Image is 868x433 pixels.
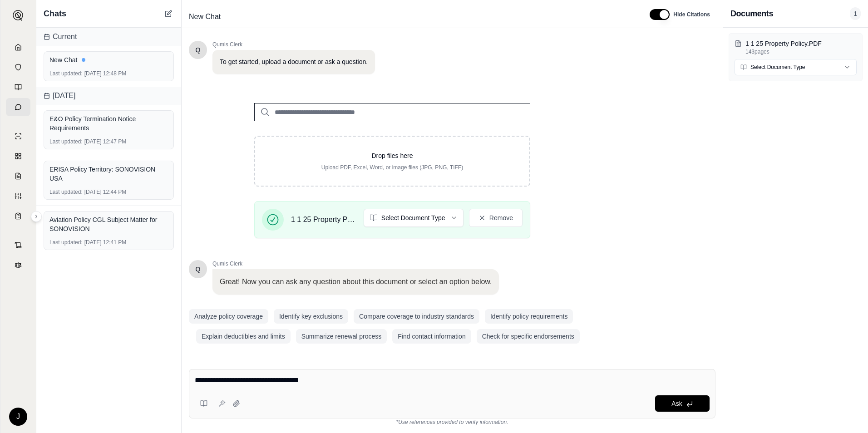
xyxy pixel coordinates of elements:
p: To get started, upload a document or ask a question. [220,57,368,67]
div: [DATE] 12:47 PM [49,138,168,145]
p: 143 pages [745,48,857,55]
span: Last updated: [49,188,83,196]
div: J [9,408,27,426]
div: [DATE] 12:41 PM [49,239,168,246]
p: Upload PDF, Excel, Word, or image files (JPG, PNG, TIFF) [270,164,515,171]
button: Ask [655,395,710,412]
div: [DATE] 12:44 PM [49,188,168,196]
a: Claim Coverage [6,167,30,185]
span: 1 1 25 Property Policy.PDF [291,214,356,225]
button: Identify key exclusions [274,309,348,324]
div: Current [36,28,181,46]
button: Expand sidebar [9,6,27,25]
div: *Use references provided to verify information. [189,418,715,426]
p: Drop files here [270,151,515,160]
button: Expand sidebar [31,211,42,222]
h3: Documents [730,7,773,20]
img: Expand sidebar [13,10,24,21]
a: Policy Comparisons [6,147,30,165]
span: Hello [196,265,201,274]
button: Check for specific endorsements [477,329,580,344]
button: New Chat [163,8,174,19]
div: New Chat [49,55,168,64]
span: Qumis Clerk [212,260,499,267]
span: 1 [850,7,861,20]
span: Ask [671,400,682,407]
span: Last updated: [49,138,83,145]
span: Qumis Clerk [212,41,375,48]
div: [DATE] [36,87,181,105]
button: Explain deductibles and limits [196,329,291,344]
button: Identify policy requirements [485,309,573,324]
button: 1 1 25 Property Policy.PDF143pages [735,39,857,55]
div: E&O Policy Termination Notice Requirements [49,114,168,133]
a: Contract Analysis [6,236,30,254]
span: Last updated: [49,239,83,246]
div: Edit Title [185,10,639,24]
span: Hello [196,45,201,54]
a: Custom Report [6,187,30,205]
a: Single Policy [6,127,30,145]
a: Home [6,38,30,56]
a: Chat [6,98,30,116]
a: Prompt Library [6,78,30,96]
p: Great! Now you can ask any question about this document or select an option below. [220,276,492,287]
div: Aviation Policy CGL Subject Matter for SONOVISION [49,215,168,233]
div: [DATE] 12:48 PM [49,70,168,77]
button: Remove [469,209,523,227]
span: New Chat [185,10,224,24]
a: Coverage Table [6,207,30,225]
button: Summarize renewal process [296,329,387,344]
span: Chats [44,7,66,20]
p: 1 1 25 Property Policy.PDF [745,39,857,48]
button: Find contact information [392,329,471,344]
span: Last updated: [49,70,83,77]
a: Legal Search Engine [6,256,30,274]
button: Compare coverage to industry standards [354,309,479,324]
button: Analyze policy coverage [189,309,268,324]
a: Documents Vault [6,58,30,76]
div: ERISA Policy Territory: SONOVISION USA [49,165,168,183]
span: Hide Citations [673,11,710,18]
